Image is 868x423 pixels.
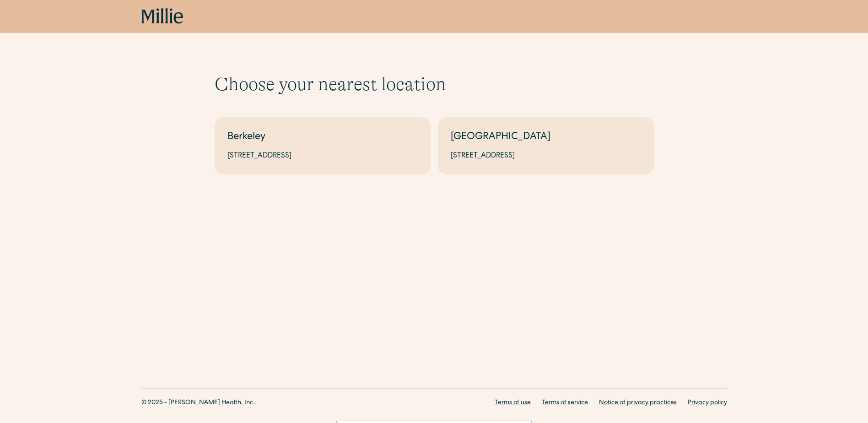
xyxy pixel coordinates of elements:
div: [STREET_ADDRESS] [227,151,418,162]
div: Berkeley [227,130,418,145]
a: Privacy policy [688,398,727,408]
a: Terms of service [542,398,588,408]
a: Berkeley[STREET_ADDRESS] [215,117,431,174]
a: Notice of privacy practices [599,398,677,408]
a: home [141,8,183,25]
a: Terms of use [495,398,531,408]
div: © 2025 - [PERSON_NAME] Health, Inc. [141,398,255,408]
h1: Choose your nearest location [215,73,654,95]
a: [GEOGRAPHIC_DATA][STREET_ADDRESS] [438,117,654,174]
div: [STREET_ADDRESS] [451,151,641,162]
div: [GEOGRAPHIC_DATA] [451,130,641,145]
